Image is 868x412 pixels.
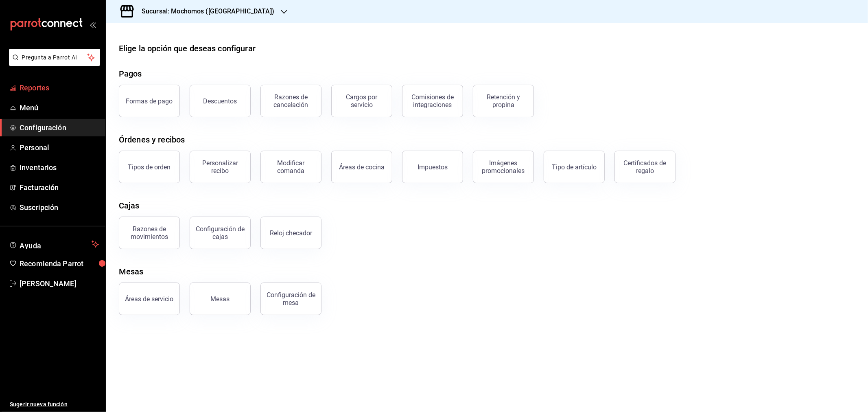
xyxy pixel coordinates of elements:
button: Certificados de regalo [614,151,676,183]
button: Mesas [190,283,251,315]
span: Menú [20,102,99,113]
button: Tipo de artículo [544,151,605,183]
div: Personalizar recibo [195,159,245,175]
span: Ayuda [20,239,88,249]
div: Mesas [119,265,144,278]
span: Suscripción [20,202,99,213]
div: Razones de cancelación [266,93,316,109]
span: Sugerir nueva función [10,400,99,409]
div: Imágenes promocionales [478,159,529,175]
div: Impuestos [418,163,448,171]
div: Órdenes y recibos [119,134,185,146]
span: Pregunta a Parrot AI [22,53,87,62]
div: Cargos por servicio [337,93,387,109]
div: Áreas de cocina [339,163,385,171]
div: Modificar comanda [266,159,316,175]
button: open_drawer_menu [90,21,96,28]
div: Descuentos [203,97,237,105]
button: Descuentos [190,85,251,117]
span: [PERSON_NAME] [20,278,99,289]
button: Configuración de mesa [260,283,321,315]
button: Configuración de cajas [190,217,251,249]
button: Personalizar recibo [190,151,251,183]
button: Comisiones de integraciones [402,85,463,117]
div: Mesas [211,295,230,303]
div: Elige la opción que deseas configurar [119,42,256,55]
div: Razones de movimientos [124,225,175,241]
button: Formas de pago [119,85,180,117]
div: Áreas de servicio [125,295,174,303]
span: Facturación [20,182,99,193]
div: Tipos de orden [128,163,171,171]
a: Pregunta a Parrot AI [6,59,100,68]
button: Retención y propina [473,85,534,117]
span: Configuración [20,122,99,133]
button: Reloj checador [260,217,321,249]
button: Pregunta a Parrot AI [9,49,100,66]
button: Áreas de cocina [331,151,392,183]
div: Cajas [119,199,140,212]
button: Razones de cancelación [260,85,321,117]
span: Recomienda Parrot [20,258,99,269]
div: Formas de pago [126,97,173,105]
button: Áreas de servicio [119,283,180,315]
span: Reportes [20,82,99,93]
div: Pagos [119,68,142,80]
div: Retención y propina [478,93,529,109]
div: Configuración de mesa [266,291,316,307]
button: Modificar comanda [260,151,321,183]
span: Personal [20,142,99,153]
div: Comisiones de integraciones [407,93,458,109]
h3: Sucursal: Mochomos ([GEOGRAPHIC_DATA]) [135,7,274,16]
button: Tipos de orden [119,151,180,183]
div: Tipo de artículo [552,163,597,171]
div: Reloj checador [270,229,312,237]
div: Configuración de cajas [195,225,245,241]
button: Cargos por servicio [331,85,392,117]
div: Certificados de regalo [620,159,670,175]
button: Imágenes promocionales [473,151,534,183]
button: Razones de movimientos [119,217,180,249]
span: Inventarios [20,162,99,173]
button: Impuestos [402,151,463,183]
